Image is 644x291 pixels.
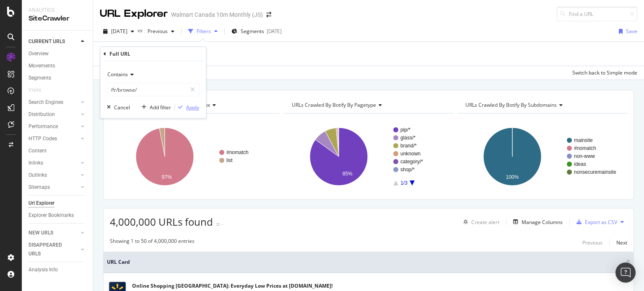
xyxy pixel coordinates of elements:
a: Segments [29,74,87,82]
text: glass/* [400,135,415,141]
div: SiteCrawler [29,14,86,23]
span: 4,000,000 URLs found [110,215,213,229]
div: Online Shopping [GEOGRAPHIC_DATA]: Everyday Low Prices at [DOMAIN_NAME]! [132,282,332,290]
button: Cancel [104,103,130,111]
div: Inlinks [29,159,43,167]
button: Next [616,237,627,247]
div: Next [616,239,627,246]
text: #nomatch [574,145,596,151]
a: CURRENT URLS [29,37,78,46]
button: Save [615,25,637,38]
a: DISAPPEARED URLS [29,241,78,258]
div: NEW URLS [29,229,53,237]
div: Analysis Info [29,265,58,274]
div: Url Explorer [29,199,55,208]
a: NEW URLS [29,229,78,237]
svg: A chart. [284,120,452,193]
a: Content [29,147,87,155]
a: Sitemaps [29,183,78,192]
div: Search Engines [29,98,63,107]
div: Manage Columns [522,219,563,226]
div: URL Explorer [100,7,168,21]
button: Segments[DATE] [228,25,285,38]
a: Search Engines [29,98,78,107]
div: Open Intercom Messenger [615,263,636,283]
div: Sitemaps [29,183,50,192]
a: HTTP Codes [29,134,78,143]
text: ideas [574,161,586,167]
div: Switch back to Simple mode [572,69,637,76]
text: 100% [506,174,519,180]
text: 1/3 [400,180,408,186]
text: shop/* [400,167,415,173]
div: Movements [29,62,55,70]
span: 2025 Sep. 26th [111,28,127,35]
span: URLs Crawled By Botify By subdomains [465,101,557,108]
svg: A chart. [110,120,278,193]
a: Inlinks [29,159,78,167]
div: Segments [29,74,51,82]
a: Analysis Info [29,265,87,274]
button: Filters [185,25,221,38]
div: Apply [186,104,199,111]
div: HTTP Codes [29,134,57,143]
text: category/* [400,159,423,165]
div: [DATE] [267,28,282,35]
text: pip/* [400,127,410,133]
text: list [226,157,233,163]
a: Overview [29,49,87,58]
button: Previous [144,25,178,38]
button: Apply [175,103,199,111]
button: Create alert [460,215,499,229]
a: Outlinks [29,171,78,180]
a: Visits [29,86,49,95]
img: Equal [216,223,220,226]
div: Cancel [114,104,130,111]
div: Previous [582,239,602,246]
button: Export as CSV [573,215,617,229]
span: URLs Crawled By Botify By pagetype [292,101,376,108]
text: non-www [574,153,595,159]
h4: URLs Crawled By Botify By subdomains [464,98,620,112]
button: Previous [582,237,602,247]
text: 85% [342,171,352,177]
span: Segments [241,28,264,35]
div: Full URL [109,50,130,57]
div: - [221,221,223,228]
div: Visits [29,86,41,95]
div: Explorer Bookmarks [29,211,74,220]
div: Distribution [29,110,55,119]
div: Performance [29,122,58,131]
input: Find a URL [557,7,637,21]
span: URL Card [107,258,624,266]
text: brand/* [400,143,417,149]
text: 97% [162,174,172,180]
a: Url Explorer [29,199,87,208]
span: Previous [144,28,168,35]
div: Outlinks [29,171,47,180]
text: mainsite [574,137,593,143]
text: unknown [400,151,421,157]
div: Overview [29,49,49,58]
a: Explorer Bookmarks [29,211,87,220]
div: Filters [197,28,211,35]
div: Create alert [471,219,499,226]
div: arrow-right-arrow-left [266,12,271,18]
button: Manage Columns [510,217,563,227]
button: [DATE] [100,25,138,38]
text: #nomatch [226,149,249,155]
a: Performance [29,122,78,131]
div: Walmart Canada 10m Monthly (JS) [171,10,263,19]
div: Export as CSV [585,219,617,226]
a: Movements [29,62,87,70]
div: Showing 1 to 50 of 4,000,000 entries [110,237,195,247]
div: Add filter [150,104,171,111]
svg: A chart. [457,120,625,193]
div: Analytics [29,7,86,14]
text: nonsecuremainsite [574,169,616,175]
div: Content [29,147,47,155]
h4: URLs Crawled By Botify By pagetype [290,98,446,112]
